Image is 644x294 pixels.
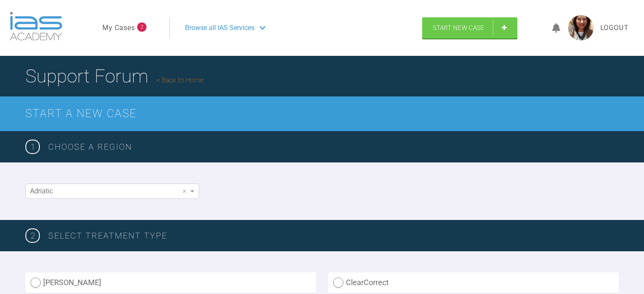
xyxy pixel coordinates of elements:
a: Logout [600,22,629,33]
img: profile.png [568,15,594,41]
h3: SELECT TREATMENT TYPE [48,229,619,242]
h3: Choose a region [48,140,619,154]
span: 2 [25,228,40,243]
span: Browse all IAS Services [185,22,254,33]
h1: Support Forum [25,61,203,91]
h2: Start a New Case [25,105,619,123]
span: 1 [25,140,40,154]
span: Adriatic [30,187,53,195]
label: [PERSON_NAME] [25,272,316,293]
a: Start New Case [422,17,517,38]
span: Clear value [181,184,188,198]
label: ClearCorrect [328,272,619,293]
a: Back to Home [157,76,203,84]
img: logo-light.3e3ef733.png [10,12,62,41]
span: 2 [137,22,146,32]
span: Start New Case [433,24,484,32]
a: My Cases [102,22,135,33]
span: × [182,187,186,195]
